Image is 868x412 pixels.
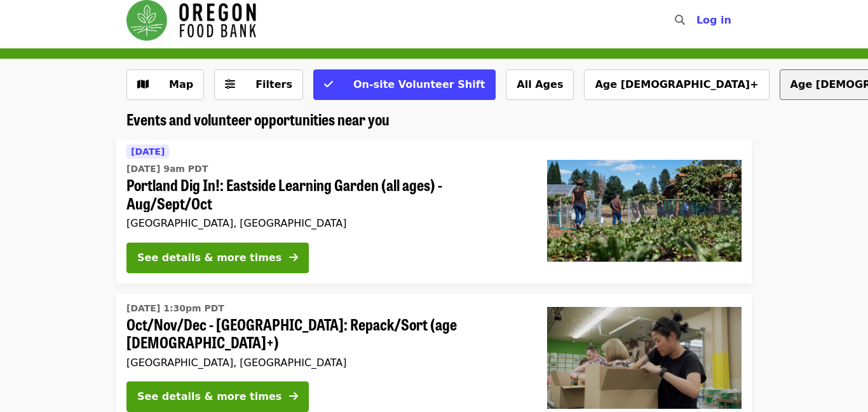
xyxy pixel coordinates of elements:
[324,78,333,90] i: check icon
[116,139,752,283] a: See details for "Portland Dig In!: Eastside Learning Garden (all ages) - Aug/Sept/Oct"
[126,357,527,369] div: [GEOGRAPHIC_DATA], [GEOGRAPHIC_DATA]
[255,78,292,90] span: Filters
[137,78,149,90] i: map icon
[126,243,309,273] button: See details & more times
[506,69,574,100] button: All Ages
[289,252,298,264] i: arrow-right icon
[547,160,742,262] img: Portland Dig In!: Eastside Learning Garden (all ages) - Aug/Sept/Oct organized by Oregon Food Bank
[693,5,703,36] input: Search
[225,78,235,90] i: sliders-h icon
[584,69,769,100] button: Age [DEMOGRAPHIC_DATA]+
[131,146,165,157] span: [DATE]
[126,69,204,100] button: Show map view
[126,217,527,229] div: [GEOGRAPHIC_DATA], [GEOGRAPHIC_DATA]
[686,8,742,33] button: Log in
[547,307,742,409] img: Oct/Nov/Dec - Portland: Repack/Sort (age 8+) organized by Oregon Food Bank
[126,381,309,412] button: See details & more times
[289,390,298,402] i: arrow-right icon
[137,250,281,266] div: See details & more times
[353,78,485,90] span: On-site Volunteer Shift
[214,69,303,100] button: Filters (0 selected)
[126,108,390,130] span: Events and volunteer opportunities near you
[696,14,731,26] span: Log in
[675,14,685,26] i: search icon
[313,69,496,100] button: On-site Volunteer Shift
[126,315,527,352] span: Oct/Nov/Dec - [GEOGRAPHIC_DATA]: Repack/Sort (age [DEMOGRAPHIC_DATA]+)
[137,389,281,404] div: See details & more times
[126,302,224,315] time: [DATE] 1:30pm PDT
[169,78,193,90] span: Map
[126,176,527,213] span: Portland Dig In!: Eastside Learning Garden (all ages) - Aug/Sept/Oct
[126,162,208,176] time: [DATE] 9am PDT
